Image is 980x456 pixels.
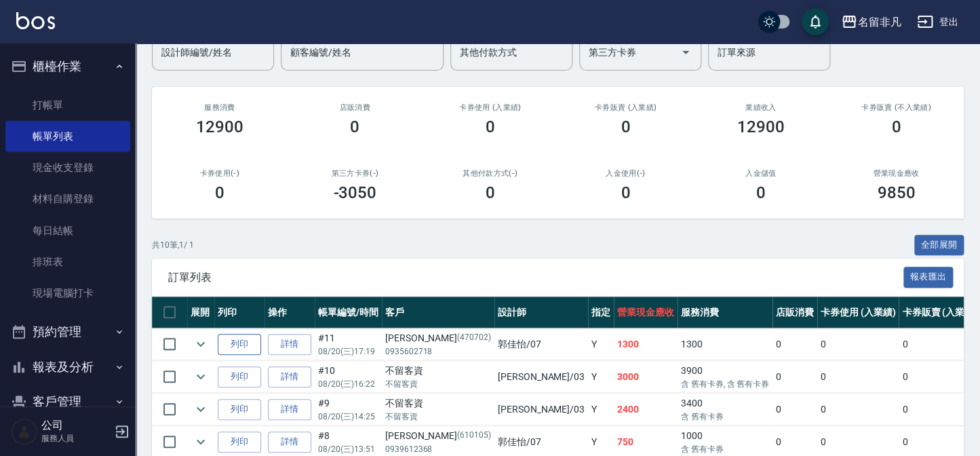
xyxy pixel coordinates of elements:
[678,394,772,425] td: 3400
[439,169,542,178] h2: 其他付款方式(-)
[11,418,38,445] img: Person
[385,378,491,390] p: 不留客資
[614,328,678,360] td: 1300
[737,117,785,136] h3: 12900
[5,278,130,309] a: 現場電腦打卡
[678,361,772,393] td: 3900
[191,399,211,419] button: expand row
[877,183,915,202] h3: 9850
[772,297,817,328] th: 店販消費
[574,103,678,112] h2: 卡券販賣 (入業績)
[218,334,261,355] button: 列印
[385,345,491,358] p: 0935602718
[5,215,130,246] a: 每日結帳
[614,361,678,393] td: 3000
[218,432,261,453] button: 列印
[903,267,954,288] button: 報表匯出
[903,270,954,283] a: 報表匯出
[215,183,224,202] h3: 0
[268,432,311,453] a: 詳情
[494,361,588,393] td: [PERSON_NAME] /03
[5,90,130,121] a: 打帳單
[486,117,495,136] h3: 0
[709,169,812,178] h2: 入金儲值
[912,9,964,35] button: 登出
[614,394,678,425] td: 2400
[621,117,630,136] h3: 0
[817,394,899,425] td: 0
[588,328,614,360] td: Y
[802,8,829,35] button: save
[152,239,194,251] p: 共 10 筆, 1 / 1
[614,297,678,328] th: 營業現金應收
[191,366,211,387] button: expand row
[494,328,588,360] td: 郭佳怡 /07
[214,297,264,328] th: 列印
[5,246,130,278] a: 排班表
[5,384,130,419] button: 客戶管理
[168,169,271,178] h2: 卡券使用(-)
[817,328,899,360] td: 0
[385,331,491,345] div: [PERSON_NAME]
[268,399,311,420] a: 詳情
[5,152,130,183] a: 現金收支登錄
[385,443,491,455] p: 0939612368
[350,117,359,136] h3: 0
[772,361,817,393] td: 0
[574,169,678,178] h2: 入金使用(-)
[817,361,899,393] td: 0
[681,443,769,455] p: 含 舊有卡券
[218,366,261,387] button: 列印
[5,49,130,84] button: 櫃檯作業
[675,41,697,63] button: Open
[315,297,382,328] th: 帳單編號/時間
[318,411,378,423] p: 08/20 (三) 14:25
[588,394,614,425] td: Y
[678,297,772,328] th: 服務消費
[588,297,614,328] th: 指定
[196,117,243,136] h3: 12900
[439,103,542,112] h2: 卡券使用 (入業績)
[486,183,495,202] h3: 0
[494,394,588,425] td: [PERSON_NAME] /03
[264,297,315,328] th: 操作
[457,429,491,443] p: (610105)
[16,12,55,29] img: Logo
[385,364,491,378] div: 不留客資
[5,183,130,214] a: 材料自購登錄
[333,183,376,202] h3: -3050
[41,432,111,444] p: 服務人員
[304,169,407,178] h2: 第三方卡券(-)
[756,183,766,202] h3: 0
[709,103,812,112] h2: 業績收入
[191,334,211,354] button: expand row
[772,394,817,425] td: 0
[914,235,964,256] button: 全部展開
[385,429,491,443] div: [PERSON_NAME]
[315,394,382,425] td: #9
[268,334,311,355] a: 詳情
[5,314,130,349] button: 預約管理
[168,103,271,112] h3: 服務消費
[457,331,491,345] p: (470702)
[168,271,903,284] span: 訂單列表
[218,399,261,420] button: 列印
[268,366,311,387] a: 詳情
[678,328,772,360] td: 1300
[385,396,491,411] div: 不留客資
[382,297,494,328] th: 客戶
[845,169,948,178] h2: 營業現金應收
[191,432,211,452] button: expand row
[772,328,817,360] td: 0
[41,419,111,432] h5: 公司
[857,14,901,31] div: 名留非凡
[315,361,382,393] td: #10
[318,443,378,455] p: 08/20 (三) 13:51
[5,349,130,385] button: 報表及分析
[817,297,899,328] th: 卡券使用 (入業績)
[318,378,378,390] p: 08/20 (三) 16:22
[891,117,901,136] h3: 0
[385,411,491,423] p: 不留客資
[588,361,614,393] td: Y
[318,345,378,358] p: 08/20 (三) 17:19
